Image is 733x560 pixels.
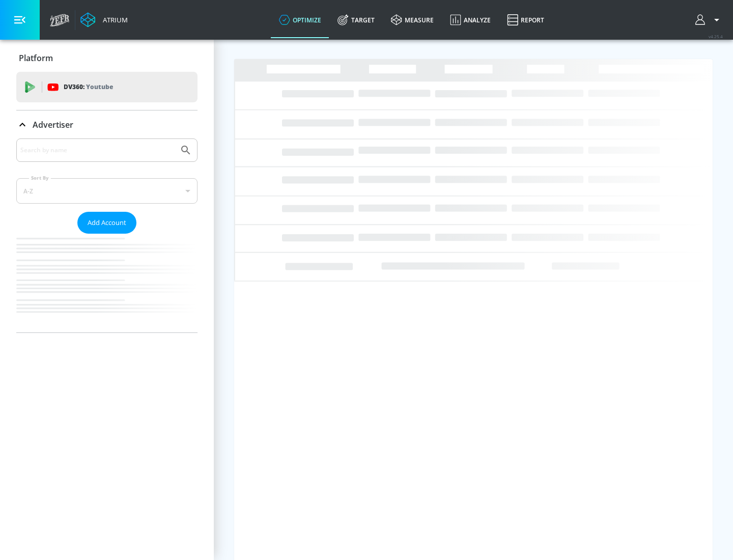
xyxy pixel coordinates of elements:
[19,52,53,64] p: Platform
[383,2,442,38] a: measure
[16,110,198,139] div: Advertiser
[33,119,73,130] p: Advertiser
[29,175,51,181] label: Sort By
[16,138,198,332] div: Advertiser
[99,15,128,24] div: Atrium
[20,144,175,157] input: Search by name
[329,2,383,38] a: Target
[88,217,126,229] span: Add Account
[709,34,723,39] span: v 4.25.4
[16,178,198,204] div: A-Z
[271,2,329,38] a: optimize
[64,81,113,93] p: DV360:
[86,81,113,92] p: Youtube
[16,44,198,72] div: Platform
[499,2,552,38] a: Report
[16,72,198,102] div: DV360: Youtube
[442,2,499,38] a: Analyze
[80,12,128,27] a: Atrium
[16,234,198,332] nav: list of Advertiser
[77,212,136,234] button: Add Account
